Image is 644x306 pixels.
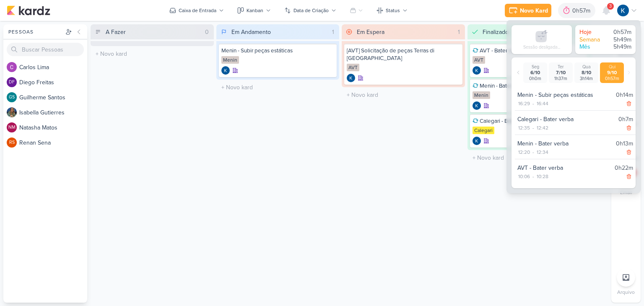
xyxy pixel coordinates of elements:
[8,125,16,130] p: NM
[517,139,613,148] div: Menin - Bater verba
[602,76,622,81] div: 0h57m
[615,163,633,172] div: 0h22m
[609,3,612,10] span: 3
[616,91,633,99] div: 0h14m
[19,138,87,147] div: R e n a n S e n a
[454,28,463,36] div: 1
[347,64,359,71] div: AVT
[221,47,335,54] div: Menin - Subir peças estáticas
[525,70,545,76] div: 6/10
[551,64,571,70] div: Ter
[572,6,593,15] div: 0h57m
[7,62,17,72] img: Carlos Lima
[473,127,494,134] div: Calegari
[9,80,15,85] p: DF
[473,82,586,90] div: Menin - Bater verba
[221,66,230,75] div: Criador(a): Kayllanie | Tagawa
[7,43,84,56] input: Buscar Pessoas
[9,95,15,100] p: GS
[7,122,17,132] div: Natasha Matos
[579,36,605,44] div: Semana
[525,64,545,70] div: Seg
[576,76,597,81] div: 3h14m
[576,70,597,76] div: 8/10
[343,89,463,101] input: + Novo kard
[531,124,536,132] div: -
[19,63,87,72] div: C a r l o s L i m a
[473,56,485,64] div: AVT
[473,101,481,110] img: Kayllanie | Tagawa
[606,43,631,51] div: 5h49m
[473,91,490,99] div: Menin
[473,137,481,145] div: Criador(a): Kayllanie | Tagawa
[473,66,481,75] div: Criador(a): Kayllanie | Tagawa
[505,4,551,17] button: Novo Kard
[517,115,615,124] div: Calegari - Bater verba
[536,148,549,156] div: 12:34
[202,28,212,36] div: 0
[19,78,87,87] div: D i e g o F r e i t a s
[221,66,230,75] img: Kayllanie | Tagawa
[517,100,531,107] div: 16:29
[579,43,605,51] div: Mês
[7,77,17,87] div: Diego Freitas
[536,173,549,180] div: 10:28
[221,56,239,64] div: Menin
[517,163,611,172] div: AVT - Bater verba
[579,29,605,36] div: Hoje
[520,6,548,15] div: Novo Kard
[473,101,481,110] div: Criador(a): Kayllanie | Tagawa
[19,93,87,102] div: G u i l h e r m e S a n t o s
[617,5,629,16] img: Kayllanie | Tagawa
[517,173,531,180] div: 10:06
[7,107,17,117] img: Isabella Gutierres
[473,66,481,75] img: Kayllanie | Tagawa
[517,148,531,156] div: 12:20
[531,148,536,156] div: -
[347,74,355,82] div: Criador(a): Kayllanie | Tagawa
[551,70,571,76] div: 7/10
[602,64,622,70] div: Qui
[531,100,536,107] div: -
[525,76,545,81] div: 0h0m
[19,123,87,132] div: N a t a s h a M a t o s
[7,5,50,16] img: kardz.app
[19,108,87,117] div: I s a b e l l a G u t i e r r e s
[7,137,17,148] div: Renan Sena
[616,139,633,148] div: 0h13m
[218,81,338,93] input: + Novo kard
[473,47,586,54] div: AVT - Bater verba
[576,64,597,70] div: Qua
[536,100,549,107] div: 16:44
[618,115,633,124] div: 0h7m
[9,140,15,145] p: RS
[531,173,536,180] div: -
[347,47,460,62] div: [AVT] Solicitação de peças Terras di Treviso
[617,288,635,296] p: Arquivo
[606,29,631,36] div: 0h57m
[7,28,64,36] div: Pessoas
[473,117,586,125] div: Calegari - Bater verba
[517,91,613,99] div: Menin - Subir peças estáticas
[523,44,560,50] div: Sessão desligada...
[469,152,589,164] input: + Novo kard
[92,48,212,60] input: + Novo kard
[551,76,571,81] div: 1h37m
[536,124,549,132] div: 12:42
[606,36,631,44] div: 5h49m
[517,124,531,132] div: 12:35
[473,137,481,145] img: Kayllanie | Tagawa
[602,70,622,76] div: 9/10
[329,28,338,36] div: 1
[7,92,17,102] div: Guilherme Santos
[347,74,355,82] img: Kayllanie | Tagawa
